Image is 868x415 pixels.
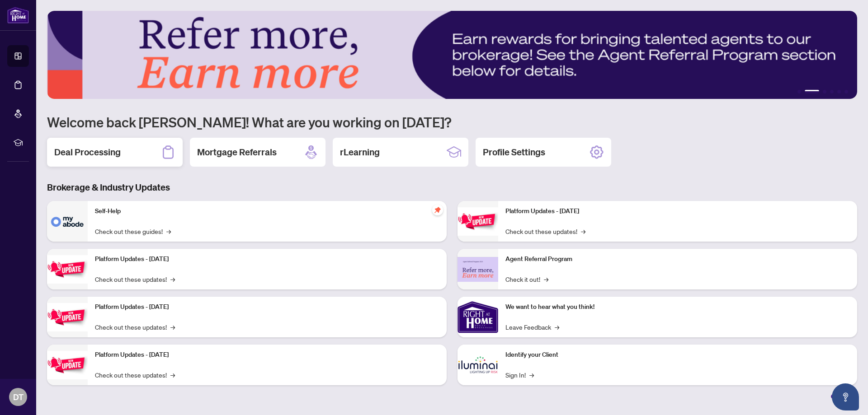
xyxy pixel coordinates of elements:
button: 6 [844,90,848,93]
h2: Profile Settings [483,146,545,159]
a: Check out these guides!→ [95,226,171,236]
p: Platform Updates - [DATE] [95,302,439,312]
span: pushpin [432,205,443,215]
p: Platform Updates - [DATE] [505,206,850,216]
a: Check out these updates!→ [95,370,175,380]
img: Self-Help [47,201,88,242]
h2: Mortgage Referrals [197,146,277,159]
a: Check it out!→ [505,274,548,284]
button: 2 [805,90,819,93]
img: logo [7,7,29,23]
h1: Welcome back [PERSON_NAME]! What are you working on [DATE]? [47,113,857,131]
h2: rLearning [340,146,380,159]
a: Sign In!→ [505,370,534,380]
p: Agent Referral Program [505,254,850,264]
img: Platform Updates - July 8, 2025 [47,351,88,379]
img: Slide 1 [47,11,857,99]
p: We want to hear what you think! [505,302,850,312]
img: We want to hear what you think! [458,297,498,337]
button: 5 [837,90,841,93]
span: → [581,226,585,236]
span: → [170,370,175,380]
a: Check out these updates!→ [95,322,175,332]
h2: Deal Processing [54,146,121,159]
p: Self-Help [95,206,439,216]
img: Platform Updates - June 23, 2025 [458,207,498,236]
p: Identify your Client [505,350,850,360]
img: Platform Updates - September 16, 2025 [47,255,88,284]
img: Agent Referral Program [458,257,498,282]
img: Platform Updates - July 21, 2025 [47,303,88,331]
span: → [166,226,171,236]
span: → [170,322,175,332]
button: Open asap [832,383,859,410]
a: Check out these updates!→ [505,226,585,236]
span: → [544,274,548,284]
a: Leave Feedback→ [505,322,559,332]
a: Check out these updates!→ [95,274,175,284]
h3: Brokerage & Industry Updates [47,181,857,194]
span: → [170,274,175,284]
button: 3 [823,90,826,93]
button: 1 [797,90,801,93]
p: Platform Updates - [DATE] [95,254,439,264]
span: → [529,370,534,380]
button: 4 [830,90,834,93]
img: Identify your Client [458,345,498,385]
span: → [555,322,559,332]
p: Platform Updates - [DATE] [95,350,439,360]
span: DT [13,391,24,403]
